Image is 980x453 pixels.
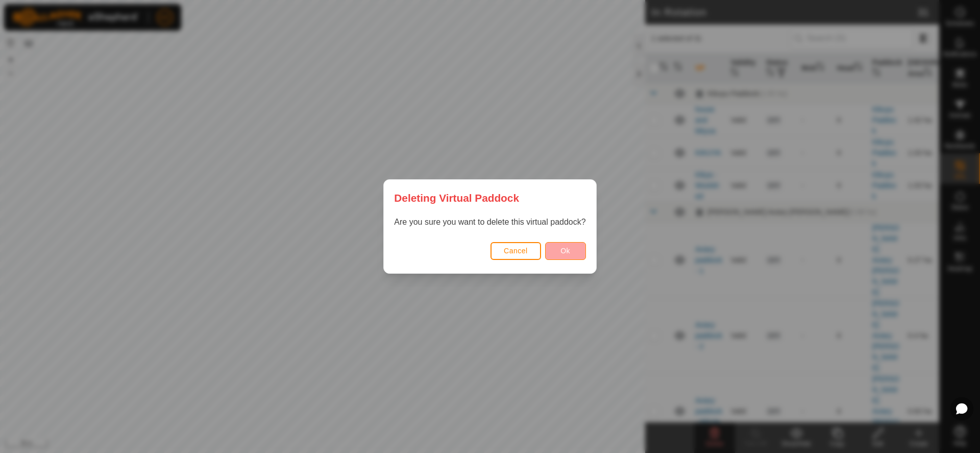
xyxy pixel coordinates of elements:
[394,216,585,228] p: Are you sure you want to delete this virtual paddock?
[394,190,519,206] span: Deleting Virtual Paddock
[504,247,528,255] span: Cancel
[545,242,586,260] button: Ok
[491,242,541,260] button: Cancel
[560,247,570,255] span: Ok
